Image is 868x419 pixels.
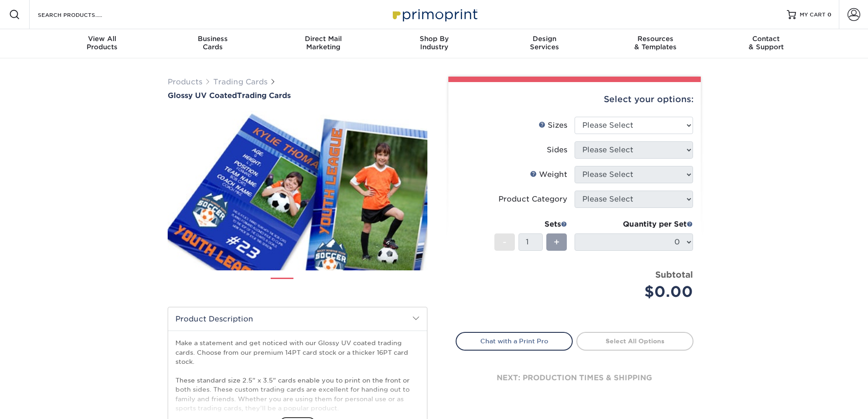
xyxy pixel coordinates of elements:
[157,35,268,43] span: Business
[213,78,267,86] a: Trading Cards
[37,9,126,20] input: SEARCH PRODUCTS.....
[168,91,427,100] a: Glossy UV CoatedTrading Cards
[47,35,158,43] span: View All
[379,35,489,51] div: Industry
[47,29,158,58] a: View AllProducts
[800,11,826,19] span: MY CART
[489,29,600,58] a: DesignServices
[489,35,600,51] div: Services
[157,35,268,51] div: Cards
[600,29,711,58] a: Resources& Templates
[711,35,822,43] span: Contact
[168,91,237,100] span: Glossy UV Coated
[268,29,379,58] a: Direct MailMarketing
[268,35,379,51] div: Marketing
[271,274,293,297] img: Trading Cards 01
[494,219,567,230] div: Sets
[827,11,832,18] span: 0
[489,35,600,43] span: Design
[168,307,427,331] h2: Product Description
[576,332,693,350] a: Select All Options
[301,274,324,297] img: Trading Cards 02
[168,101,427,280] img: Glossy UV Coated 01
[547,145,567,155] div: Sides
[379,29,489,58] a: Shop ByIndustry
[157,29,268,58] a: BusinessCards
[498,194,567,205] div: Product Category
[600,35,711,43] span: Resources
[456,351,693,405] div: next: production times & shipping
[539,120,567,131] div: Sizes
[711,35,822,51] div: & Support
[575,219,693,230] div: Quantity per Set
[268,35,379,43] span: Direct Mail
[581,281,693,303] div: $0.00
[600,35,711,51] div: & Templates
[168,91,427,100] h1: Trading Cards
[47,35,158,51] div: Products
[168,78,202,86] a: Products
[456,332,573,350] a: Chat with a Print Pro
[379,35,489,43] span: Shop By
[503,235,507,249] span: -
[530,169,567,180] div: Weight
[389,5,480,24] img: Primoprint
[711,29,822,58] a: Contact& Support
[554,235,560,249] span: +
[655,269,693,279] strong: Subtotal
[456,82,693,117] div: Select your options:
